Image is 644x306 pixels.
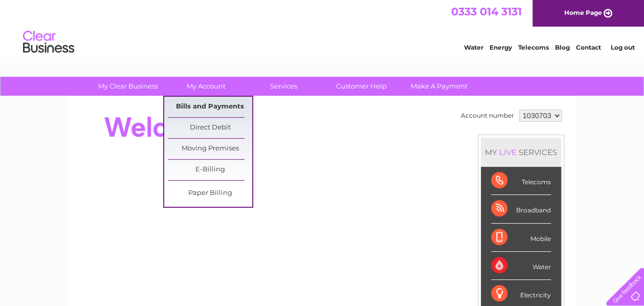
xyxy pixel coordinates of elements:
[168,97,252,117] a: Bills and Payments
[610,43,634,51] a: Log out
[491,224,551,252] div: Mobile
[497,147,519,157] div: LIVE
[168,160,252,180] a: E-Billing
[168,183,252,204] a: Paper Billing
[23,27,75,58] img: logo.png
[518,43,549,51] a: Telecoms
[168,139,252,159] a: Moving Premises
[81,6,564,50] div: Clear Business is a trading name of Verastar Limited (registered in [GEOGRAPHIC_DATA] No. 3667643...
[491,167,551,195] div: Telecoms
[490,43,512,51] a: Energy
[555,43,570,51] a: Blog
[576,43,601,51] a: Contact
[491,195,551,223] div: Broadband
[319,77,404,96] a: Customer Help
[458,107,517,124] td: Account number
[491,252,551,280] div: Water
[481,138,561,167] div: MY SERVICES
[451,5,522,18] a: 0333 014 3131
[168,118,252,138] a: Direct Debit
[464,43,483,51] a: Water
[164,77,248,96] a: My Account
[86,77,170,96] a: My Clear Business
[241,77,326,96] a: Services
[397,77,481,96] a: Make A Payment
